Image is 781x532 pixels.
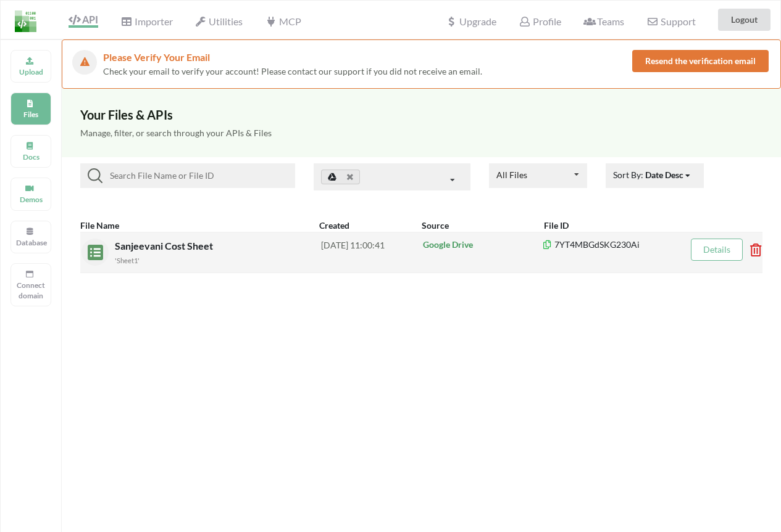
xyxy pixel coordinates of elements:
[691,239,743,261] button: Details
[645,168,683,181] div: Date Desc
[496,171,527,179] div: All Files
[120,15,172,27] span: Importer
[16,109,46,120] p: Files
[80,128,762,139] h5: Manage, filter, or search through your APIs & Files
[703,244,730,255] a: Details
[103,66,482,76] span: Check your email to verify your account! Please contact our support if you did not receive an email.
[632,50,769,72] button: Resend the verification email
[115,240,215,252] span: Sanjeevani Cost Sheet
[446,17,496,27] span: Upgrade
[80,220,119,231] b: File Name
[519,15,561,27] span: Profile
[321,239,422,266] div: [DATE] 11:00:41
[81,239,103,260] img: sheets.7a1b7961.svg
[542,239,690,251] p: 7YT4MBGdSKG230Ai
[115,256,140,264] small: 'Sheet1'
[16,280,46,301] p: Connect domain
[319,220,349,231] b: Created
[16,67,46,77] p: Upload
[583,15,624,27] span: Teams
[422,220,449,231] b: Source
[103,51,210,63] span: Please Verify Your Email
[195,15,243,27] span: Utilities
[718,9,771,31] button: Logout
[88,168,102,183] img: searchIcon.svg
[423,239,542,251] p: Google Drive
[102,168,290,183] input: Search File Name or File ID
[16,152,46,162] p: Docs
[646,17,695,27] span: Support
[16,237,46,248] p: Database
[16,194,46,205] p: Demos
[80,107,762,122] h3: Your Files & APIs
[613,170,691,180] span: Sort By:
[69,14,98,25] span: API
[15,10,36,32] img: LogoIcon.png
[544,220,569,231] b: File ID
[265,15,301,27] span: MCP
